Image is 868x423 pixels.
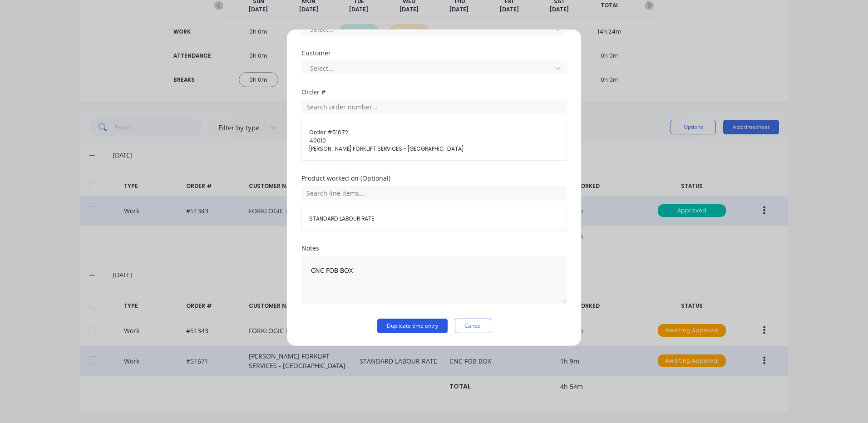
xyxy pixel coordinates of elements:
[309,215,559,223] span: STANDARD LABOUR RATE
[301,89,567,95] div: Order #
[455,319,491,333] button: Cancel
[309,137,559,145] span: 40010
[301,186,567,200] input: Search line items...
[301,175,567,182] div: Product worked on (Optional)
[301,100,567,113] input: Search order number...
[301,256,567,304] textarea: CNC FOB BOX
[301,50,567,56] div: Customer
[301,245,567,251] div: Notes
[309,145,559,153] span: [PERSON_NAME] FORKLIFT SERVICES - [GEOGRAPHIC_DATA]
[309,128,559,137] span: Order # 51672
[377,319,448,333] button: Duplicate time entry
